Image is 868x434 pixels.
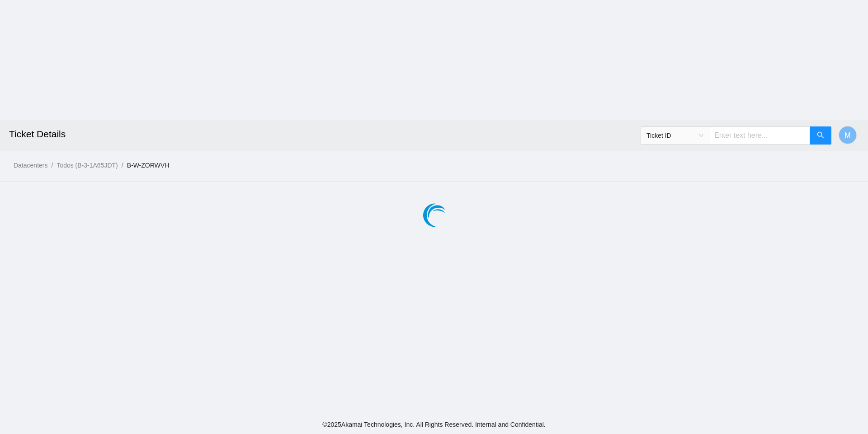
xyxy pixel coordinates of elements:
span: / [51,162,53,169]
span: search [817,131,824,140]
a: Datacenters [14,162,47,169]
button: M [839,126,857,144]
a: Todos (B-3-1A65JDT) [57,162,118,169]
input: Enter text here... [709,126,810,145]
h2: Ticket Details [9,120,604,149]
span: Ticket ID [646,129,703,142]
a: B-W-ZORWVH [127,162,170,169]
span: / [122,162,123,169]
button: search [810,126,831,145]
span: M [844,130,850,141]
